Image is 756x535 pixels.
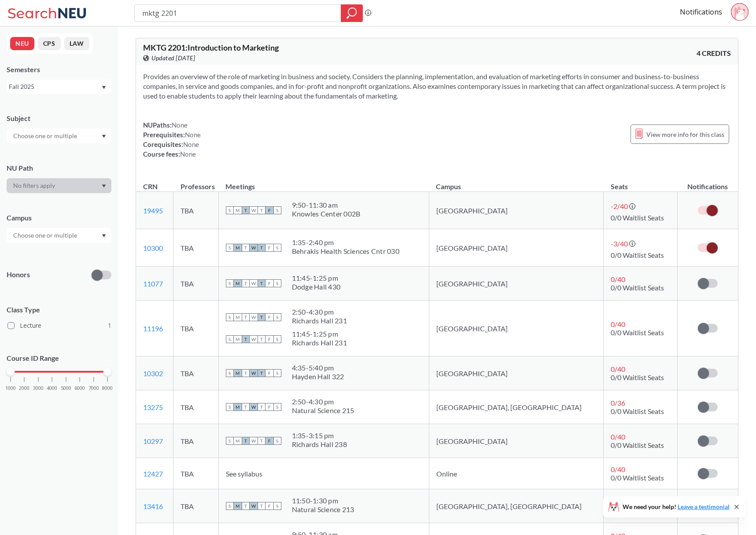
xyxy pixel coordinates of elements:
[258,279,266,287] span: T
[611,239,628,248] span: -3 / 40
[226,469,262,478] span: See syllabus
[266,313,273,321] span: F
[173,229,219,267] td: TBA
[678,173,738,192] th: Notifications
[258,244,266,252] span: T
[250,244,258,252] span: W
[429,424,603,458] td: [GEOGRAPHIC_DATA]
[185,131,201,139] span: None
[143,43,279,52] span: MKTG 2201 : Introduction to Marketing
[108,321,111,330] span: 1
[258,369,266,377] span: T
[258,437,266,445] span: T
[143,437,163,445] a: 10297
[429,458,603,489] td: Online
[623,504,730,510] span: We need your help!
[611,373,664,381] span: 0/0 Waitlist Seats
[7,65,111,74] div: Semesters
[173,489,219,523] td: TBA
[38,37,61,50] button: CPS
[292,238,399,247] div: 1:35 - 2:40 pm
[226,369,234,377] span: S
[611,432,625,441] span: 0 / 40
[292,505,354,514] div: Natural Science 213
[429,229,603,267] td: [GEOGRAPHIC_DATA]
[273,403,281,411] span: S
[234,244,242,252] span: M
[141,6,335,21] input: Class, professor, course number, "phrase"
[611,202,628,210] span: -2 / 40
[234,369,242,377] span: M
[242,244,250,252] span: T
[646,129,724,140] span: View more info for this class
[429,489,603,523] td: [GEOGRAPHIC_DATA], [GEOGRAPHIC_DATA]
[234,502,242,510] span: M
[234,403,242,411] span: M
[143,403,163,411] a: 13275
[226,437,234,445] span: S
[102,184,106,188] svg: Dropdown arrow
[10,37,34,50] button: NEU
[678,503,730,510] a: Leave a testimonial
[292,496,354,505] div: 11:50 - 1:30 pm
[292,338,347,347] div: Richards Hall 231
[273,313,281,321] span: S
[250,206,258,214] span: W
[273,502,281,510] span: S
[143,206,163,215] a: 19495
[273,206,281,214] span: S
[611,320,625,328] span: 0 / 40
[172,121,188,129] span: None
[7,178,111,193] div: Dropdown arrow
[292,308,347,316] div: 2:50 - 4:30 pm
[347,7,357,19] svg: magnifying glass
[250,403,258,411] span: W
[9,230,83,241] input: Choose one or multiple
[234,313,242,321] span: M
[151,53,195,63] span: Updated [DATE]
[242,437,250,445] span: T
[250,437,258,445] span: W
[102,86,106,89] svg: Dropdown arrow
[266,279,273,287] span: F
[258,502,266,510] span: T
[341,4,363,22] div: magnifying glass
[180,150,196,158] span: None
[429,300,603,356] td: [GEOGRAPHIC_DATA]
[611,251,664,259] span: 0/0 Waitlist Seats
[143,324,163,333] a: 11196
[143,72,731,101] section: Provides an overview of the role of marketing in business and society. Considers the planning, im...
[429,390,603,424] td: [GEOGRAPHIC_DATA], [GEOGRAPHIC_DATA]
[242,279,250,287] span: T
[273,279,281,287] span: S
[604,173,678,192] th: Seats
[250,313,258,321] span: W
[33,386,44,391] span: 3000
[697,48,731,58] span: 4 CREDITS
[226,313,234,321] span: S
[7,305,111,315] span: Class Type
[292,201,361,209] div: 9:50 - 11:30 am
[250,502,258,510] span: W
[292,406,354,415] div: Natural Science 215
[173,356,219,390] td: TBA
[258,206,266,214] span: T
[266,502,273,510] span: F
[611,365,625,373] span: 0 / 40
[429,173,603,192] th: Campus
[250,369,258,377] span: W
[226,279,234,287] span: S
[5,386,16,391] span: 1000
[234,206,242,214] span: M
[7,353,111,363] p: Course ID Range
[102,135,106,138] svg: Dropdown arrow
[258,335,266,343] span: T
[7,163,111,173] div: NU Path
[143,182,158,191] div: CRN
[7,270,30,280] p: Honors
[266,437,273,445] span: F
[292,372,344,381] div: Hayden Hall 322
[273,244,281,252] span: S
[19,386,30,391] span: 2000
[102,386,113,391] span: 8000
